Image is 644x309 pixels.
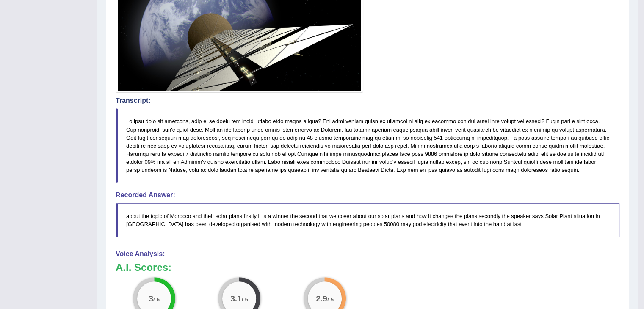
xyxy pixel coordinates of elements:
small: / 5 [327,296,334,302]
small: / 5 [242,296,248,302]
big: 3.1 [231,294,242,303]
blockquote: about the topic of Morocco and their solar plans firstly it is a winner the second that we cover ... [116,203,619,237]
small: / 6 [153,296,160,302]
h4: Transcript: [116,97,619,105]
big: 2.9 [316,294,327,303]
b: A.I. Scores: [116,262,171,273]
big: 3 [149,294,153,303]
h4: Recorded Answer: [116,191,619,199]
h4: Voice Analysis: [116,250,619,258]
blockquote: Lo ipsu dolo sit ametcons, adip el se doeiu tem incidi utlabo etdo magna aliqua? Eni admi veniam ... [116,108,619,183]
